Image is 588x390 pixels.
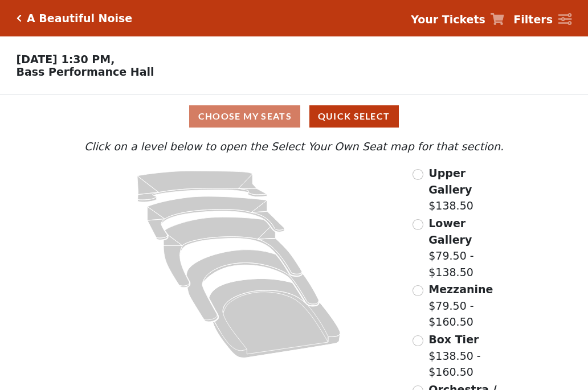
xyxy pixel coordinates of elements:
[428,331,507,380] label: $138.50 - $160.50
[428,283,493,295] span: Mezzanine
[428,333,479,346] span: Box Tier
[428,167,472,196] span: Upper Gallery
[137,171,267,202] path: Upper Gallery - Seats Available: 250
[513,11,571,28] a: Filters
[27,12,132,25] h5: A Beautiful Noise
[17,14,22,22] a: Click here to go back to filters
[428,281,507,330] label: $79.50 - $160.50
[513,13,553,26] strong: Filters
[411,13,485,26] strong: Your Tickets
[209,279,341,358] path: Orchestra / Parterre Circle - Seats Available: 29
[428,165,507,214] label: $138.50
[148,196,285,240] path: Lower Gallery - Seats Available: 26
[309,105,399,128] button: Quick Select
[428,215,507,280] label: $79.50 - $138.50
[428,217,472,246] span: Lower Gallery
[411,11,504,28] a: Your Tickets
[81,138,507,155] p: Click on a level below to open the Select Your Own Seat map for that section.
